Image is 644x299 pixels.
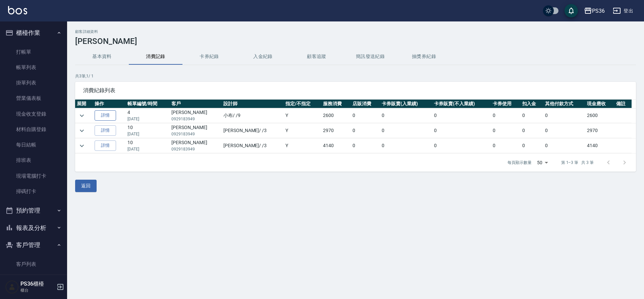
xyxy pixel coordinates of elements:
button: 基本資料 [75,49,129,65]
p: [DATE] [127,131,168,137]
th: 其他付款方式 [543,100,585,108]
p: 0929183949 [171,131,220,137]
a: 現金收支登錄 [3,106,64,122]
a: 卡券管理 [3,272,64,287]
img: Logo [8,6,27,14]
button: 報表及分析 [3,219,64,237]
div: 50 [534,154,550,172]
p: 0929183949 [171,116,220,122]
p: [DATE] [127,116,168,122]
td: 0 [491,123,520,138]
td: 0 [543,108,585,123]
th: 現金應收 [585,100,614,108]
div: PS36 [592,7,605,15]
td: 0 [380,108,432,123]
button: save [565,4,578,17]
td: 0 [543,123,585,138]
td: 0 [432,108,491,123]
th: 卡券販賣(入業績) [380,100,432,108]
td: [PERSON_NAME] [170,138,222,153]
h2: 顧客詳細資料 [75,29,636,34]
td: [PERSON_NAME] / /3 [222,138,284,153]
td: 10 [126,123,170,138]
td: [PERSON_NAME] [170,123,222,138]
th: 備註 [614,100,631,108]
button: 抽獎券紀錄 [397,49,451,65]
td: 10 [126,138,170,153]
button: 卡券紀錄 [182,49,236,65]
td: [PERSON_NAME] [170,108,222,123]
a: 帳單列表 [3,60,64,75]
th: 操作 [93,100,126,108]
a: 客戶列表 [3,256,64,272]
td: [PERSON_NAME] / /3 [222,123,284,138]
button: 返回 [75,180,97,192]
button: 客戶管理 [3,236,64,254]
th: 卡券販賣(不入業績) [432,100,491,108]
td: 0 [380,138,432,153]
button: 登出 [610,5,636,17]
a: 掛單列表 [3,75,64,91]
td: 0 [521,123,544,138]
a: 現場電腦打卡 [3,168,64,184]
td: 0 [432,123,491,138]
td: Y [284,123,322,138]
td: 4140 [585,138,614,153]
p: 0929183949 [171,146,220,152]
td: 2600 [321,108,351,123]
th: 指定/不指定 [284,100,322,108]
td: 4140 [321,138,351,153]
td: 4 [126,108,170,123]
button: 顧客追蹤 [290,49,343,65]
button: 簡訊發送紀錄 [343,49,397,65]
button: PS36 [581,4,607,18]
td: 0 [521,138,544,153]
td: 小布 / /9 [222,108,284,123]
button: expand row [77,141,87,151]
a: 掃碼打卡 [3,184,64,199]
th: 展開 [75,100,93,108]
h3: [PERSON_NAME] [75,37,636,46]
a: 打帳單 [3,44,64,60]
th: 客戶 [170,100,222,108]
td: 2600 [585,108,614,123]
td: 0 [351,123,380,138]
td: 0 [543,138,585,153]
span: 消費紀錄列表 [83,87,628,94]
td: 0 [491,108,520,123]
td: 0 [380,123,432,138]
img: Person [5,280,19,294]
th: 設計師 [222,100,284,108]
p: 每頁顯示數量 [507,160,532,166]
td: Y [284,138,322,153]
th: 店販消費 [351,100,380,108]
button: expand row [77,111,87,121]
td: 0 [521,108,544,123]
td: 0 [491,138,520,153]
a: 詳情 [95,125,116,136]
p: 櫃台 [20,287,55,293]
td: 0 [351,108,380,123]
h5: PS36櫃檯 [20,281,55,287]
a: 詳情 [95,140,116,151]
p: [DATE] [127,146,168,152]
button: 預約管理 [3,202,64,219]
a: 材料自購登錄 [3,122,64,137]
td: 0 [432,138,491,153]
p: 共 3 筆, 1 / 1 [75,73,636,79]
a: 營業儀表板 [3,91,64,106]
a: 每日結帳 [3,137,64,153]
button: 櫃檯作業 [3,24,64,42]
td: 0 [351,138,380,153]
button: 入金紀錄 [236,49,290,65]
button: 消費記錄 [129,49,182,65]
td: 2970 [321,123,351,138]
a: 詳情 [95,110,116,121]
td: 2970 [585,123,614,138]
th: 服務消費 [321,100,351,108]
td: Y [284,108,322,123]
button: expand row [77,126,87,136]
a: 排班表 [3,153,64,168]
p: 第 1–3 筆 共 3 筆 [561,160,594,166]
th: 帳單編號/時間 [126,100,170,108]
